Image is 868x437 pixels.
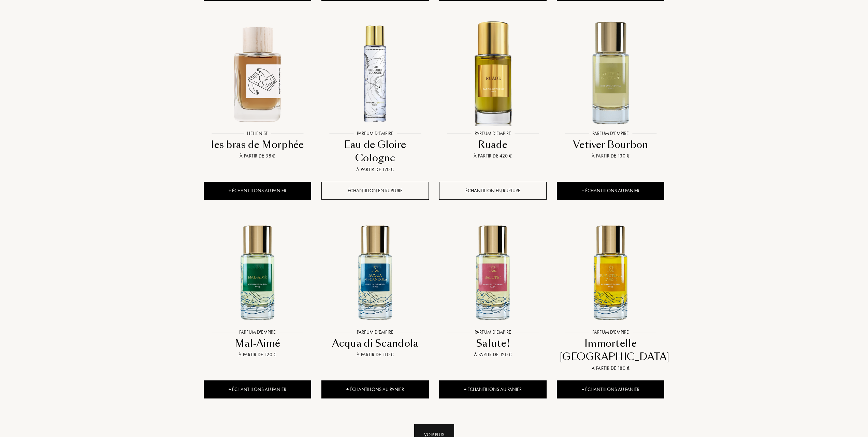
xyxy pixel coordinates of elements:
div: + Échantillons au panier [204,182,311,200]
div: + Échantillons au panier [439,380,547,398]
img: Immortelle Corse Parfum d'Empire [558,219,664,325]
img: Acqua di Scandola Parfum d'Empire [322,219,428,325]
div: + Échantillons au panier [204,380,311,398]
img: Ruade Parfum d'Empire [440,20,546,126]
div: + Échantillons au panier [557,182,664,200]
a: Vetiver Bourbon Parfum d'EmpireParfum d'EmpireVetiver BourbonÀ partir de 130 € [557,13,664,168]
div: + Échantillons au panier [557,380,664,398]
div: À partir de 120 € [442,351,544,358]
a: les bras de Morphée HellenistHellenistles bras de MorphéeÀ partir de 38 € [204,13,311,168]
div: À partir de 170 € [324,166,426,173]
div: À partir de 110 € [324,351,426,358]
a: Salute! Parfum d'EmpireParfum d'EmpireSalute!À partir de 120 € [439,212,547,367]
div: Échantillon en rupture [439,182,547,200]
div: À partir de 180 € [560,365,662,372]
div: Eau de Gloire Cologne [324,138,426,165]
a: Ruade Parfum d'EmpireParfum d'EmpireRuadeÀ partir de 420 € [439,13,547,168]
img: Vetiver Bourbon Parfum d'Empire [558,20,664,126]
div: À partir de 120 € [206,351,308,358]
img: Salute! Parfum d'Empire [440,219,546,325]
div: À partir de 130 € [560,152,662,160]
a: Acqua di Scandola Parfum d'EmpireParfum d'EmpireAcqua di ScandolaÀ partir de 110 € [321,212,429,367]
div: Échantillon en rupture [321,182,429,200]
a: Eau de Gloire Cologne Parfum d'EmpireParfum d'EmpireEau de Gloire CologneÀ partir de 170 € [321,13,429,182]
img: Mal-Aimé Parfum d'Empire [204,219,310,325]
img: les bras de Morphée Hellenist [204,20,310,126]
div: Immortelle [GEOGRAPHIC_DATA] [560,337,662,364]
a: Mal-Aimé Parfum d'EmpireParfum d'EmpireMal-AiméÀ partir de 120 € [204,212,311,367]
div: + Échantillons au panier [321,380,429,398]
img: Eau de Gloire Cologne Parfum d'Empire [322,20,428,126]
div: À partir de 420 € [442,152,544,160]
div: À partir de 38 € [206,152,308,160]
a: Immortelle Corse Parfum d'EmpireParfum d'EmpireImmortelle [GEOGRAPHIC_DATA]À partir de 180 € [557,212,664,380]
